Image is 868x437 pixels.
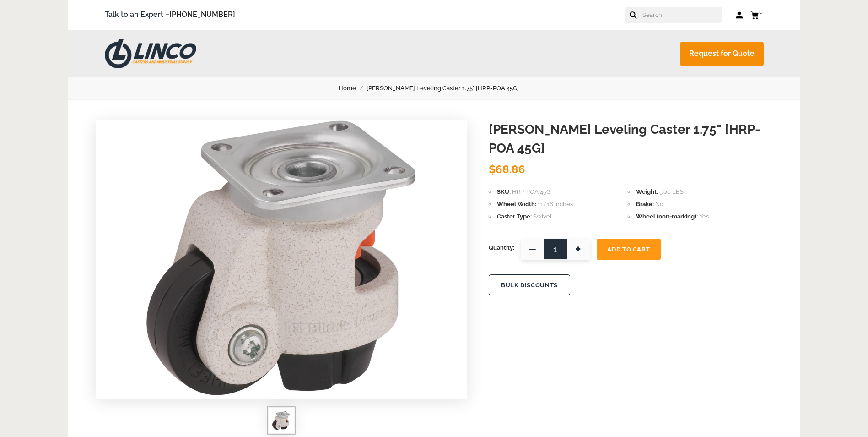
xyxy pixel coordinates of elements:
[105,39,196,68] img: LINCO CASTERS & INDUSTRIAL SUPPLY
[521,239,544,260] span: —
[489,120,773,158] h1: [PERSON_NAME] Leveling Caster 1.75" [HRP-POA 45G]
[759,8,763,15] span: 0
[497,201,536,208] span: Wheel Width
[489,239,514,257] span: Quantity
[736,11,744,20] a: Log in
[680,42,764,66] a: Request for Quote
[105,9,235,21] span: Talk to an Expert –
[339,83,367,93] a: Home
[146,120,415,395] img: Blickle Leveling Caster 1.75" [HRP-POA 45G]
[655,201,663,208] span: No
[489,274,570,295] button: BULK DISCOUNTS
[659,188,684,195] span: 5.00 LBS
[597,239,661,260] button: Add To Cart
[750,9,764,21] a: 0
[497,213,532,220] span: Caster Type
[272,411,290,430] img: Blickle Leveling Caster 1.75" [HRP-POA 45G]
[636,188,658,195] span: Weight
[699,213,709,220] span: Yes
[512,188,550,195] span: HRP-POA 45G
[533,213,552,220] span: Swivel
[636,201,654,208] span: Brake
[367,83,529,93] a: [PERSON_NAME] Leveling Caster 1.75" [HRP-POA 45G]
[636,213,698,220] span: Wheel (non-marking)
[607,246,650,253] span: Add To Cart
[538,201,573,208] span: 11/16 Inches
[169,10,235,19] a: [PHONE_NUMBER]
[497,188,511,195] span: SKU
[642,7,722,23] input: Search
[489,163,525,176] span: $68.86
[567,239,590,260] span: +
